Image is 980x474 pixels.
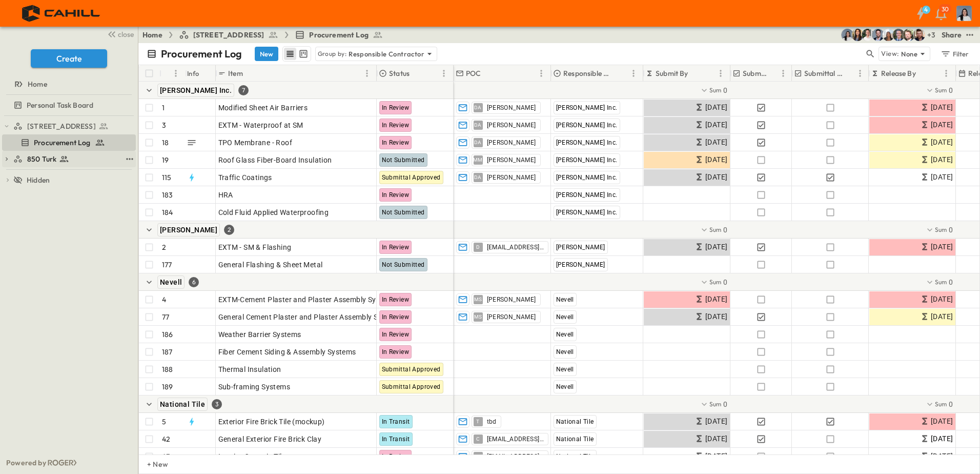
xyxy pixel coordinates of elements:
[556,174,618,181] span: [PERSON_NAME] Inc.
[142,30,162,40] a: Home
[964,29,976,41] button: test
[218,382,291,392] span: Sub-framing Systems
[769,68,780,79] button: Sort
[218,242,292,252] span: EXTM - SM & Flashing
[942,30,962,40] div: Share
[743,68,767,78] p: Submitted?
[881,48,899,60] p: View:
[282,46,311,62] div: table view
[705,102,727,113] span: [DATE]
[556,418,594,425] span: National Tile
[556,191,618,199] span: [PERSON_NAME] Inc.
[162,329,173,340] p: 186
[474,299,482,300] span: MS
[804,68,844,78] p: Submittal Approved?
[187,59,199,88] div: Info
[487,313,536,321] span: [PERSON_NAME]
[616,68,627,79] button: Sort
[382,453,410,460] span: In Review
[474,317,482,317] span: MS
[705,241,727,253] span: [DATE]
[901,49,917,59] p: None
[162,364,173,374] p: 188
[162,103,165,113] p: 1
[705,293,727,305] span: [DATE]
[218,120,303,130] span: EXTM - Waterproof at SM
[382,296,410,303] span: In Review
[160,400,205,408] span: National Tile
[862,29,874,41] img: Kyle Baltes (kbaltes@cahill-sf.com)
[389,68,410,78] p: Status
[179,30,279,40] a: [STREET_ADDRESS]
[185,65,216,82] div: Info
[931,241,953,253] span: [DATE]
[218,155,332,165] span: Roof Glass Fiber-Board Insulation
[942,5,949,13] p: 30
[162,155,169,165] p: 19
[709,278,722,286] p: Sum
[723,277,727,287] span: 0
[162,417,166,427] p: 5
[556,139,618,146] span: [PERSON_NAME] Inc.
[882,29,894,41] img: Marlen Hernandez (mhernandez@cahill-sf.com)
[162,434,170,444] p: 42
[556,261,605,268] span: [PERSON_NAME]
[940,48,969,60] div: Filter
[777,67,789,80] button: Menu
[162,294,166,305] p: 4
[714,67,727,80] button: Menu
[255,47,278,61] button: New
[161,47,242,61] p: Procurement Log
[162,207,173,218] p: 184
[382,366,441,373] span: Submittal Approved
[382,348,410,355] span: In Review
[218,451,285,462] span: Interior Ceramic Tile
[162,190,173,200] p: 183
[931,119,953,131] span: [DATE]
[218,207,329,218] span: Cold Fluid Applied Waterproofing
[2,98,134,112] a: Personal Task Board
[931,102,953,113] span: [DATE]
[487,173,536,182] span: [PERSON_NAME]
[162,242,166,252] p: 2
[872,29,884,41] img: Casey Kasten (ckasten@cahill-sf.com)
[218,260,323,270] span: General Flashing & Sheet Metal
[382,139,410,146] span: In Review
[709,86,722,94] p: Sum
[846,68,857,79] button: Sort
[218,364,281,374] span: Thermal Insulation
[956,6,972,21] img: Profile Picture
[31,49,107,68] button: Create
[147,459,153,469] p: + New
[349,49,424,59] p: Responsible Contractor
[474,142,482,143] span: DA
[476,439,480,439] span: C
[949,85,953,95] span: 0
[382,104,410,111] span: In Review
[931,154,953,166] span: [DATE]
[476,421,479,422] span: T
[931,171,953,183] span: [DATE]
[297,48,310,60] button: kanban view
[935,278,947,286] p: Sum
[382,122,410,129] span: In Review
[931,136,953,148] span: [DATE]
[218,190,233,200] span: HRA
[124,153,136,165] button: test
[935,86,947,94] p: Sum
[159,65,185,82] div: #
[218,294,397,305] span: EXTM-Cement Plaster and Plaster Assembly Systems
[935,225,947,234] p: Sum
[238,85,249,95] div: 7
[284,48,296,60] button: row view
[487,243,544,251] span: [EMAIL_ADDRESS][DOMAIN_NAME]
[12,3,111,24] img: 4f72bfc4efa7236828875bac24094a5ddb05241e32d018417354e964050affa1.png
[563,68,614,78] p: Responsible Contractor
[556,156,618,164] span: [PERSON_NAME] Inc.
[483,68,495,79] button: Sort
[924,6,928,14] h6: 4
[160,86,232,94] span: [PERSON_NAME] Inc.
[218,312,402,322] span: General Cement Plaster and Plaster Assembly Systems
[487,452,544,461] span: [EMAIL_ADDRESS][DOMAIN_NAME]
